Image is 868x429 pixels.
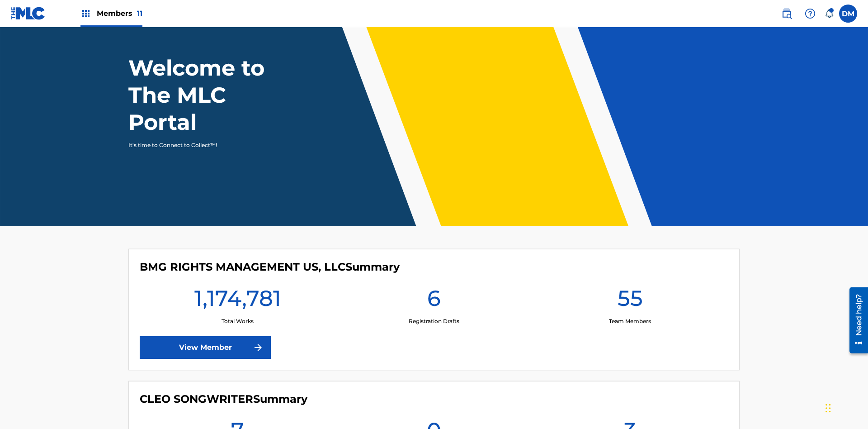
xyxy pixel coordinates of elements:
span: 11 [137,9,142,18]
span: Members [97,8,142,19]
h1: 6 [427,285,441,317]
a: Public Search [778,5,796,23]
h1: Welcome to The MLC Portal [128,54,297,136]
div: Drag [826,395,831,422]
p: Team Members [609,317,651,325]
iframe: Resource Center [843,284,868,358]
iframe: Chat Widget [823,386,868,429]
div: Notifications [825,9,834,18]
div: User Menu [839,5,857,23]
h4: BMG RIGHTS MANAGEMENT US, LLC [140,260,400,274]
div: Help [801,5,819,23]
img: f7272a7cc735f4ea7f67.svg [253,342,264,353]
p: Total Works [222,317,254,325]
img: help [805,8,816,19]
img: MLC Logo [11,7,46,20]
h1: 55 [618,285,643,317]
p: It's time to Connect to Collect™! [128,141,285,149]
p: Registration Drafts [409,317,459,325]
h4: CLEO SONGWRITER [140,392,307,406]
img: search [781,8,792,19]
img: Top Rightsholders [80,8,91,19]
h1: 1,174,781 [194,285,281,317]
a: View Member [140,336,271,359]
